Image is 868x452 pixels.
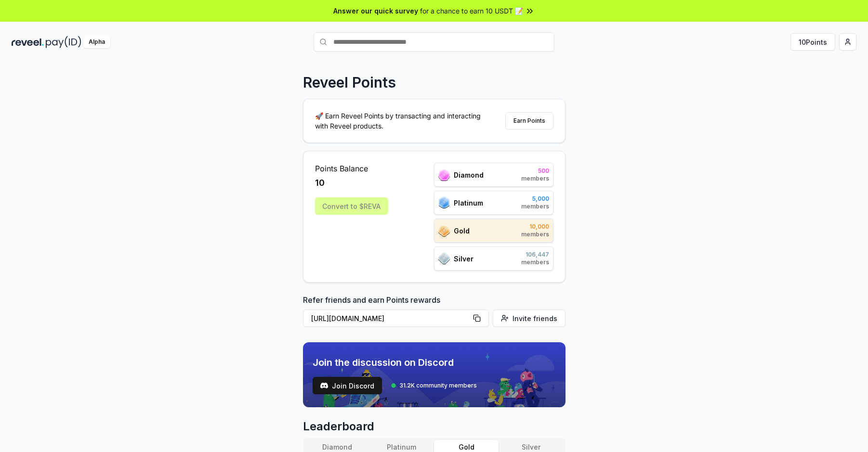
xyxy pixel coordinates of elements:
div: Alpha [83,36,110,48]
span: 31.2K community members [399,382,477,389]
img: discord_banner [303,342,566,407]
span: Gold [454,226,470,236]
span: 106,447 [521,251,549,258]
span: 10 [315,176,325,190]
img: pay_id [46,36,81,48]
img: ranks_icon [438,252,450,265]
span: members [521,175,549,182]
span: 10,000 [521,223,549,231]
span: 5,000 [521,195,549,203]
span: 500 [521,167,549,175]
img: test [320,382,328,389]
span: Silver [454,254,473,264]
span: Invite friends [513,313,557,323]
button: Earn Points [505,112,553,129]
span: Join Discord [332,381,374,391]
span: Points Balance [315,163,388,174]
img: ranks_icon [438,225,450,237]
span: for a chance to earn 10 USDT 📝 [420,6,523,16]
span: members [521,231,549,238]
img: ranks_icon [438,196,450,209]
img: ranks_icon [438,169,450,181]
span: Join the discussion on Discord [313,356,477,369]
span: members [521,203,549,210]
span: Diamond [454,170,484,180]
div: Refer friends and earn Points rewards [303,294,566,331]
span: Platinum [454,198,483,208]
a: testJoin Discord [313,377,382,394]
button: Invite friends [493,310,566,327]
span: members [521,258,549,266]
p: Reveel Points [303,74,396,91]
img: reveel_dark [12,36,44,48]
p: 🚀 Earn Reveel Points by transacting and interacting with Reveel products. [315,111,488,131]
button: Join Discord [313,377,382,394]
span: Answer our quick survey [333,6,418,16]
button: 10Points [790,33,835,51]
button: [URL][DOMAIN_NAME] [303,310,489,327]
span: Leaderboard [303,419,566,434]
